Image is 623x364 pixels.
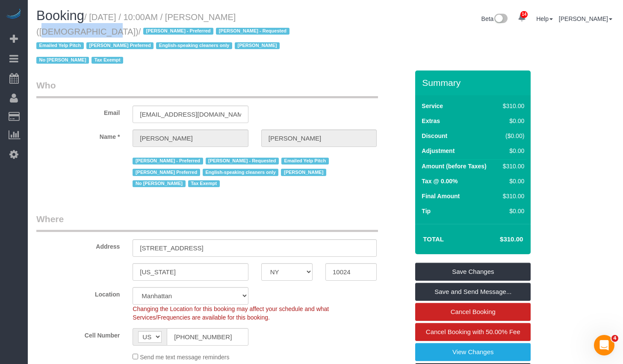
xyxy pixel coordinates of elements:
img: New interface [493,14,508,25]
label: Name * [30,129,126,141]
div: ($0.00) [499,132,524,140]
span: [PERSON_NAME] - Preferred [143,28,213,35]
legend: Who [36,79,378,98]
input: Email [133,106,248,123]
a: View Changes [415,343,531,361]
strong: Total [423,235,444,243]
a: Cancel Booking [415,303,531,321]
span: / [36,27,292,65]
a: Beta [481,15,508,22]
label: Discount [422,132,447,140]
span: English-speaking cleaners only [203,169,279,176]
span: Emailed Yelp Pitch [281,158,329,164]
input: Cell Number [167,328,248,346]
label: Amount (before Taxes) [422,162,486,170]
div: $310.00 [499,192,524,200]
span: [PERSON_NAME] Preferred [86,42,154,49]
label: Tip [422,207,431,215]
div: $0.00 [499,177,524,185]
span: [PERSON_NAME] Preferred [133,169,200,176]
span: Booking [36,8,84,23]
label: Address [30,239,126,251]
span: English-speaking cleaners only [156,42,232,49]
div: $0.00 [499,117,524,125]
span: Emailed Yelp Pitch [36,42,84,49]
span: Tax Exempt [188,180,220,187]
div: $310.00 [499,102,524,110]
input: City [133,263,248,281]
span: [PERSON_NAME] [281,169,326,176]
span: [PERSON_NAME] - Requested [206,158,279,164]
span: [PERSON_NAME] - Preferred [133,158,203,164]
label: Location [30,287,126,299]
h3: Summary [422,78,526,88]
span: Cancel Booking with 50.00% Fee [426,328,520,335]
label: Service [422,102,443,110]
label: Extras [422,117,440,125]
img: Automaid Logo [5,9,22,21]
label: Email [30,106,126,117]
label: Adjustment [422,147,455,155]
span: Changing the Location for this booking may affect your schedule and what Services/Frequencies are... [133,305,329,321]
a: Save Changes [415,263,531,281]
div: $0.00 [499,207,524,215]
span: No [PERSON_NAME] [36,57,89,64]
small: / [DATE] / 10:00AM / [PERSON_NAME] ([DEMOGRAPHIC_DATA]) [36,12,292,65]
span: Tax Exempt [92,57,123,64]
div: $310.00 [499,162,524,170]
iframe: Intercom live chat [594,335,614,355]
span: 14 [520,11,528,18]
span: No [PERSON_NAME] [133,180,185,187]
a: Help [536,15,553,22]
a: Save and Send Message... [415,283,531,301]
label: Final Amount [422,192,460,200]
a: Cancel Booking with 50.00% Fee [415,323,531,341]
span: [PERSON_NAME] - Requested [216,28,289,35]
div: $0.00 [499,147,524,155]
input: Last Name [261,129,377,147]
h4: $310.00 [474,236,523,243]
label: Tax @ 0.00% [422,177,458,185]
legend: Where [36,213,378,232]
input: First Name [133,129,248,147]
span: 4 [611,335,618,342]
input: Zip Code [325,263,377,281]
a: [PERSON_NAME] [559,15,612,22]
span: Send me text message reminders [140,354,229,361]
label: Cell Number [30,328,126,340]
a: 14 [514,9,530,27]
span: [PERSON_NAME] [235,42,280,49]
